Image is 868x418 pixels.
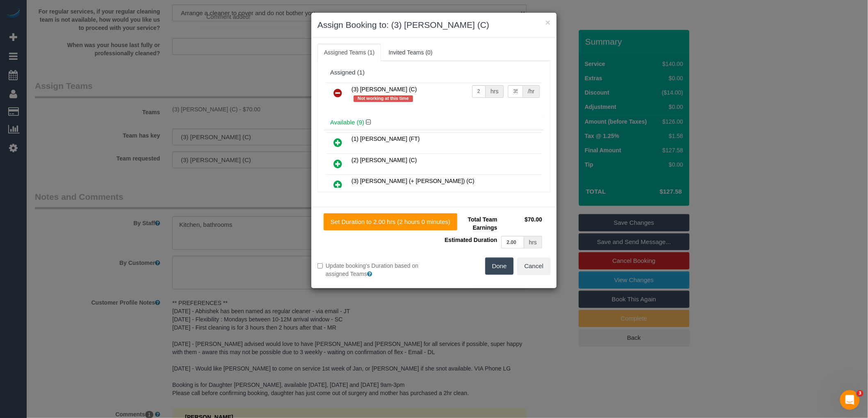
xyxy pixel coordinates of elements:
span: 3 [857,390,863,397]
h4: Available (9) [330,119,538,126]
span: (1) [PERSON_NAME] (FT) [352,136,420,142]
button: Cancel [517,258,550,275]
span: (3) [PERSON_NAME] (+ [PERSON_NAME]) (C) [352,178,475,184]
span: (3) [PERSON_NAME] (C) [352,86,417,93]
h3: Assign Booking to: (3) [PERSON_NAME] (C) [318,19,550,31]
div: Assigned (1) [330,69,538,76]
td: $70.00 [499,213,544,234]
div: hrs [486,85,504,98]
span: Not working at this time [354,95,413,102]
div: hrs [524,236,542,249]
button: × [546,18,550,27]
label: Update booking's Duration based on assigned Teams [318,262,428,278]
td: Total Team Earnings [440,213,499,234]
button: Done [485,258,514,275]
button: Set Duration to 2.00 hrs (2 hours 0 minutes) [324,213,457,230]
div: /hr [523,85,540,98]
a: Assigned Teams (1) [318,44,381,61]
a: Invited Teams (0) [382,44,439,61]
span: (2) [PERSON_NAME] (C) [352,157,417,163]
span: Estimated Duration [445,237,497,243]
iframe: Intercom live chat [840,390,860,410]
input: Update booking's Duration based on assigned Teams [318,263,323,269]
